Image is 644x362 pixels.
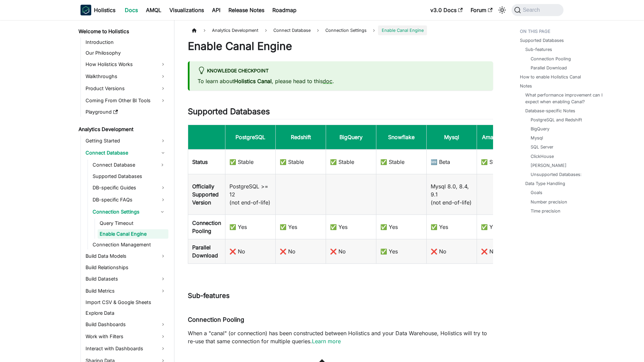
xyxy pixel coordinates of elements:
a: Our Philosophy [84,48,168,58]
a: Introduction [84,38,168,47]
span: Search [521,7,544,13]
a: Visualizations [165,5,208,15]
td: ✅ Yes [427,215,477,239]
a: Build Metrics [84,286,168,296]
a: Unsupported Databases: [531,171,582,178]
a: Product Versions [84,83,168,94]
a: Build Dashboards [84,319,168,330]
a: BigQuery [531,126,549,132]
a: API [208,5,224,15]
a: Analytics Development [76,125,168,134]
a: What performance improvement can I expect when enabling Canal? [525,92,604,105]
a: Getting Started [84,135,168,146]
a: Release Notes [224,5,268,15]
a: Sub-features [525,46,552,53]
td: ✅ Stable [326,149,376,174]
a: Build Relationships [84,263,168,272]
a: How to enable Holistics Canal [520,74,581,80]
a: HolisticsHolisticsHolistics [80,5,115,15]
button: Expand sidebar category 'Connect Database' [156,160,168,170]
td: ✅ Yes [376,215,427,239]
b: Connection Pooling [192,220,221,234]
th: BigQuery [326,125,376,150]
h2: Supported Databases [188,107,493,119]
a: Data Type Handling [525,180,565,187]
a: Forum [467,5,496,15]
a: Learn more [312,338,341,345]
button: Switch between dark and light mode (currently system mode) [497,5,507,15]
td: ✅ Stable [477,149,527,174]
span: Analytics Development [209,25,262,35]
a: Docs [121,5,142,15]
td: ❌ No [276,239,326,264]
strong: Holistics Canal [234,78,272,84]
a: Database-specific Notes [525,108,575,114]
a: doc [323,78,332,84]
a: ClickHouse [531,153,554,160]
a: SQL Server [531,144,553,150]
a: v3.0 Docs [426,5,467,15]
b: Parallel Download [192,244,218,259]
td: PostgreSQL >= 12 (not end-of-life) [225,174,276,215]
div: Knowledge Checkpoint [198,67,485,75]
b: Holistics [94,6,115,14]
th: Redshift [276,125,326,150]
a: PostgreSQL and Redshift [531,117,582,123]
a: Supported Databases [520,37,564,44]
a: Import CSV & Google Sheets [84,298,168,307]
a: Roadmap [268,5,301,15]
a: Build Data Models [84,251,168,261]
a: How Holistics Works [84,59,168,70]
td: ✅ Stable [376,149,427,174]
td: ✅ Yes [225,215,276,239]
td: ✅ Yes [326,215,376,239]
td: ✅ Stable [225,149,276,174]
td: ❌ No [326,239,376,264]
a: Connection Settings [322,25,370,35]
td: ❌ No [427,239,477,264]
h1: Enable Canal Engine [188,40,493,53]
a: Parallel Download [531,65,567,71]
a: Notes [520,83,532,89]
nav: Docs sidebar [74,20,174,362]
a: Goals [531,189,542,196]
a: Time precision [531,208,560,214]
a: Connect Database [84,147,168,158]
a: DB-specific FAQs [91,194,168,205]
a: DB-specific Guides [91,182,168,193]
p: To learn about , please head to this . [198,77,485,85]
img: Holistics [80,5,91,15]
span: Connection Settings [325,28,367,33]
th: Snowflake [376,125,427,150]
a: Explore Data [84,308,168,318]
a: Welcome to Holistics [76,27,168,36]
a: Supported Databases [91,172,168,181]
button: Collapse sidebar category 'Connection Settings' [156,206,168,217]
a: Build Datasets [84,274,168,284]
a: Work with Filters [84,331,168,342]
a: Connect Database [91,160,156,170]
td: Mysql 8.0, 8.4, 9.1 (not end-of-life) [427,174,477,215]
a: Query Timeout [98,219,168,228]
a: Connection Settings [91,206,156,217]
td: ❌ No [477,239,527,264]
a: Interact with Dashboards [84,343,168,354]
b: Officially Supported Version [192,183,219,206]
b: Status [192,159,208,165]
span: Connect Database [270,25,314,35]
a: Playground [84,107,168,117]
span: Enable Canal Engine [378,25,427,35]
th: Amazon Athena [477,125,527,150]
button: Search (Command+K) [512,4,563,16]
a: [PERSON_NAME] [531,162,567,169]
a: Mysql [531,135,543,141]
td: ❌ No [225,239,276,264]
a: Walkthroughs [84,71,168,82]
a: Connection Pooling [531,56,571,62]
td: ✅ Yes [376,239,427,264]
td: ✅ Stable [276,149,326,174]
a: AMQL [142,5,165,15]
a: Home page [188,25,201,35]
a: Connection Management [91,240,168,249]
th: Mysql [427,125,477,150]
